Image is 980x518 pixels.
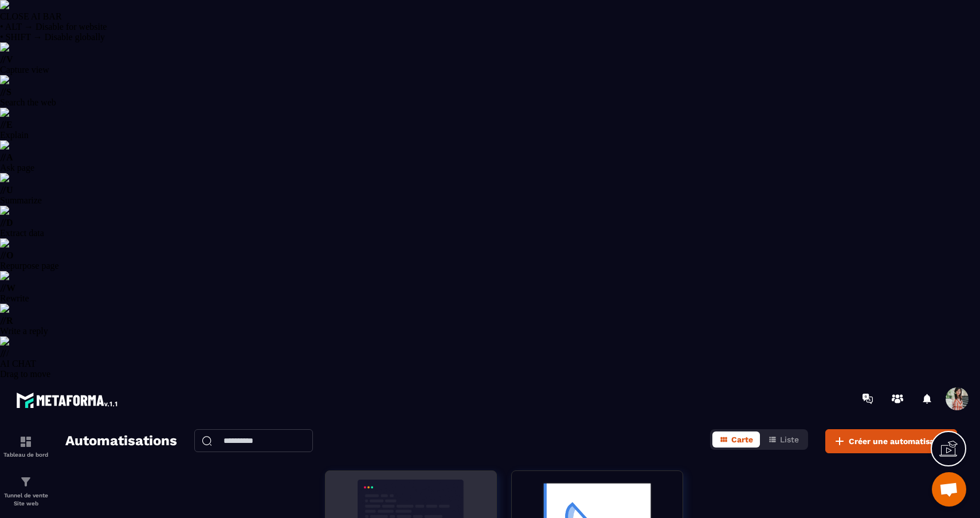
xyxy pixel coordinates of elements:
div: Ouvrir le chat [932,472,966,507]
a: formationformationTunnel de vente Site web [3,466,49,516]
span: Liste [780,435,799,444]
img: logo [16,390,119,410]
h2: Automatisations [65,429,177,453]
img: formation [19,475,33,489]
span: Carte [731,435,753,444]
button: Créer une automatisation [825,429,957,453]
p: Tableau de bord [3,452,49,458]
button: Liste [761,431,806,448]
img: formation [19,435,33,449]
span: Créer une automatisation [849,435,950,447]
button: Carte [712,431,760,448]
p: Tunnel de vente Site web [3,492,49,508]
a: formationformationTableau de bord [3,426,49,466]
